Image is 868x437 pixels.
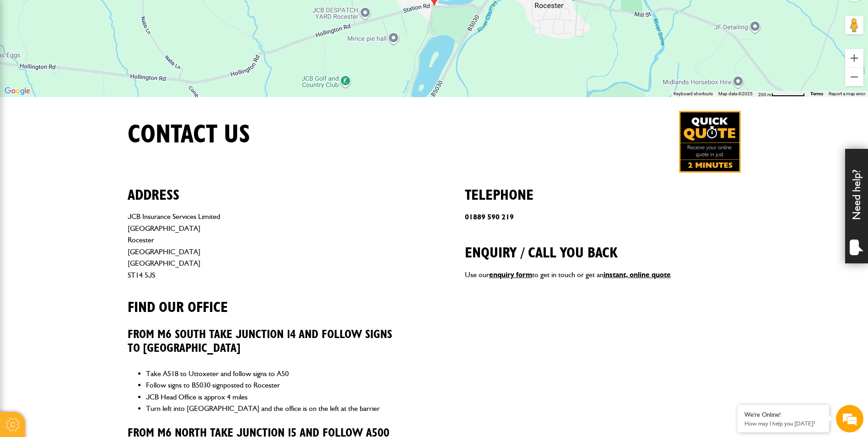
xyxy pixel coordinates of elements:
[845,149,868,263] div: Need help?
[146,391,404,403] li: JCB Head Office is approx 4 miles
[465,230,741,262] h2: Enquiry / call you back
[755,91,808,97] button: Map scale: 200 m per 69 pixels
[758,92,771,97] span: 200 m
[128,120,250,150] h1: Contact us
[146,403,404,415] li: Turn left into [GEOGRAPHIC_DATA] and the office is on the left at the barrier
[810,91,823,97] a: Terms
[128,285,404,316] h2: Find our office
[2,85,32,97] img: Google
[128,173,404,204] h2: Address
[2,85,32,97] a: Open this area in Google Maps (opens a new window)
[679,111,741,173] a: Get your insurance quote in just 2-minutes
[744,420,822,427] p: How may I help you today?
[718,91,753,96] span: Map data ©2025
[146,379,404,391] li: Follow signs to B5030 signposted to Rocester
[146,368,404,380] li: Take A518 to Uttoxeter and follow signs to A50
[829,91,865,96] a: Report a map error
[845,68,863,86] button: Zoom out
[465,173,741,204] h2: Telephone
[128,211,404,281] address: JCB Insurance Services Limited [GEOGRAPHIC_DATA] Rocester [GEOGRAPHIC_DATA] [GEOGRAPHIC_DATA] ST1...
[465,213,514,221] a: 01889 590 219
[845,16,863,34] button: Drag Pegman onto the map to open Street View
[128,328,404,356] h3: From M6 South take Junction 14 and follow signs to [GEOGRAPHIC_DATA]
[744,411,822,419] div: We're Online!
[604,270,671,279] a: instant, online quote
[674,91,713,97] button: Keyboard shortcuts
[465,269,741,281] p: Use our to get in touch or get an .
[845,49,863,67] button: Zoom in
[489,270,532,279] a: enquiry form
[679,111,741,173] img: Quick Quote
